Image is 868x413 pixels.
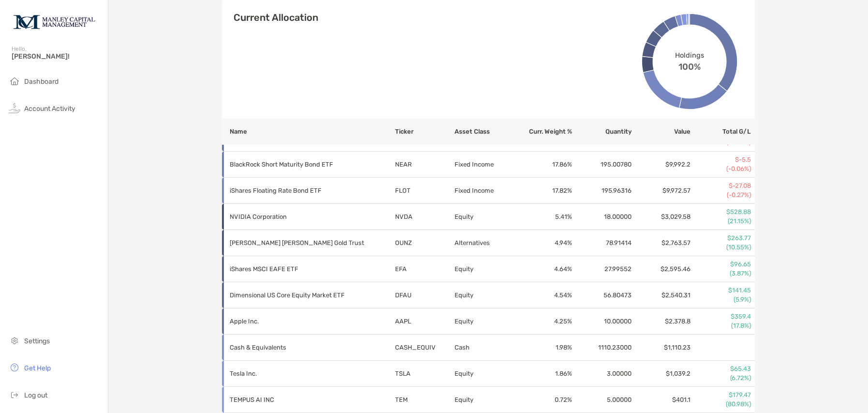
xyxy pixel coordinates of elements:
[454,178,514,204] td: Fixed Income
[230,263,365,275] p: iShares MSCI EAFE ETF
[395,204,454,230] td: NVDA
[24,364,51,372] span: Get Help
[573,230,632,256] td: 78.91414
[691,119,754,145] th: Total G/L
[573,204,632,230] td: 18.00000
[395,282,454,308] td: DFAU
[395,178,454,204] td: FLOT
[230,367,365,380] p: Tesla Inc.
[691,234,750,243] p: $263.77
[675,51,704,59] span: Holdings
[9,389,20,400] img: logout icon
[573,282,632,308] td: 56.80473
[454,282,514,308] td: Equity
[691,217,750,226] p: (21.15%)
[513,256,573,282] td: 4.64 %
[691,191,750,199] p: (-0.27%)
[513,282,573,308] td: 4.54 %
[573,119,632,145] th: Quantity
[632,178,691,204] td: $9,972.57
[230,237,365,249] p: VanEck Merk Gold Trust
[513,335,573,361] td: 1.98 %
[454,335,514,361] td: Cash
[632,282,691,308] td: $2,540.31
[632,256,691,282] td: $2,595.46
[12,52,102,61] span: [PERSON_NAME]!
[573,152,632,178] td: 195.00780
[24,337,50,345] span: Settings
[395,119,454,145] th: Ticker
[230,315,365,327] p: Apple Inc.
[513,230,573,256] td: 4.94 %
[691,365,750,373] p: $65.43
[691,312,750,321] p: $359.4
[691,391,750,399] p: $179.47
[691,155,750,164] p: $-5.5
[573,308,632,335] td: 10.00000
[454,308,514,335] td: Equity
[513,152,573,178] td: 17.86 %
[678,60,701,72] span: 100%
[395,230,454,256] td: OUNZ
[691,295,750,304] p: (5.9%)
[513,178,573,204] td: 17.82 %
[632,230,691,256] td: $2,763.57
[395,152,454,178] td: NEAR
[573,387,632,413] td: 5.00000
[513,204,573,230] td: 5.41 %
[573,335,632,361] td: 1110.23000
[230,289,365,301] p: Dimensional US Core Equity Market ETF
[691,165,750,173] p: (-0.06%)
[632,204,691,230] td: $3,029.58
[632,335,691,361] td: $1,110.23
[691,269,750,278] p: (3.87%)
[230,341,365,353] p: Cash & Equivalents
[691,286,750,295] p: $141.45
[573,256,632,282] td: 27.99552
[24,105,75,113] span: Account Activity
[513,361,573,387] td: 1.86 %
[395,308,454,335] td: AAPL
[230,158,365,170] p: BlackRock Short Maturity Bond ETF
[573,178,632,204] td: 195.96316
[513,308,573,335] td: 4.25 %
[454,119,514,145] th: Asset Class
[12,4,96,39] img: Zoe Logo
[454,361,514,387] td: Equity
[230,184,365,197] p: iShares Floating Rate Bond ETF
[395,361,454,387] td: TSLA
[454,152,514,178] td: Fixed Income
[513,387,573,413] td: 0.72 %
[9,102,20,114] img: activity icon
[454,387,514,413] td: Equity
[691,260,750,269] p: $96.65
[24,391,47,399] span: Log out
[9,75,20,87] img: household icon
[454,230,514,256] td: Alternatives
[691,321,750,330] p: (17.8%)
[395,335,454,361] td: CASH_EQUIV
[573,361,632,387] td: 3.00000
[9,362,20,373] img: get-help icon
[632,387,691,413] td: $401.1
[691,400,750,409] p: (80.98%)
[632,119,691,145] th: Value
[230,211,365,223] p: NVIDIA Corporation
[234,12,318,23] h4: Current Allocation
[222,119,395,145] th: Name
[691,374,750,382] p: (6.72%)
[230,394,365,406] p: TEMPUS AI INC
[632,308,691,335] td: $2,378.8
[513,119,573,145] th: Curr. Weight %
[24,77,59,86] span: Dashboard
[454,256,514,282] td: Equity
[632,361,691,387] td: $1,039.2
[691,182,750,190] p: $-27.08
[632,152,691,178] td: $9,992.2
[395,387,454,413] td: TEM
[691,208,750,216] p: $528.88
[395,256,454,282] td: EFA
[454,204,514,230] td: Equity
[9,335,20,346] img: settings icon
[691,243,750,252] p: (10.55%)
